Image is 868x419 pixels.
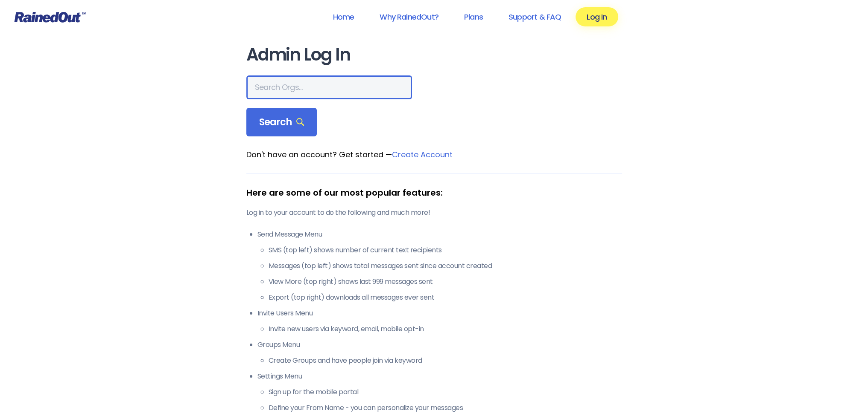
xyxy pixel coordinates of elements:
a: Log In [576,7,618,26]
a: Home [321,7,365,26]
li: Send Message Menu [257,229,622,303]
div: Search [246,108,317,137]
a: Support & FAQ [497,7,572,26]
a: Why RainedOut? [368,7,450,26]
li: Create Groups and have people join via keyword [269,355,622,366]
span: Search [259,116,304,128]
div: Here are some of our most popular features: [246,186,622,199]
li: Define your From Name - you can personalize your messages [269,403,622,413]
li: Groups Menu [257,340,622,366]
input: Search Orgs… [246,75,412,99]
a: Plans [453,7,494,26]
li: Export (top right) downloads all messages ever sent [269,292,622,303]
p: Log in to your account to do the following and much more! [246,208,622,218]
li: Sign up for the mobile portal [269,387,622,397]
li: Messages (top left) shows total messages sent since account created [269,261,622,271]
a: Create Account [392,149,453,160]
li: Invite Users Menu [257,308,622,334]
li: View More (top right) shows last 999 messages sent [269,277,622,287]
li: Invite new users via keyword, email, mobile opt-in [269,324,622,334]
li: SMS (top left) shows number of current text recipients [269,245,622,255]
h1: Admin Log In [246,45,622,64]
